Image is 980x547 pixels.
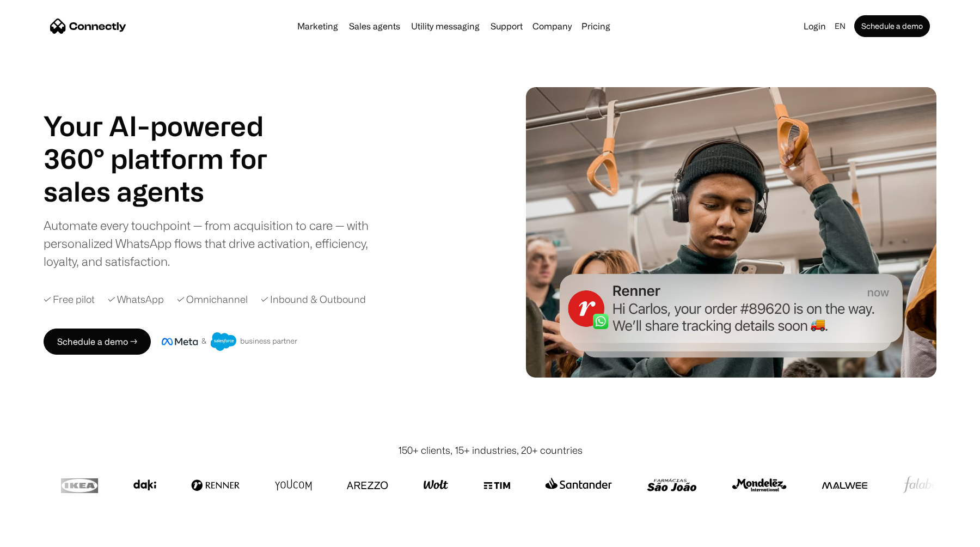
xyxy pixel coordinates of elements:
[44,329,151,355] a: Schedule a demo →
[44,110,294,175] h1: Your AI-powered 360° platform for
[50,18,126,34] a: home
[108,292,164,307] div: ✓ WhatsApp
[261,292,366,307] div: ✓ Inbound & Outbound
[577,22,615,31] a: Pricing
[486,22,527,31] a: Support
[345,22,405,31] a: Sales agents
[830,19,852,34] div: en
[799,19,830,34] a: Login
[407,22,484,31] a: Utility messaging
[44,216,387,270] div: Automate every touchpoint — from acquisition to care — with personalized WhatsApp flows that driv...
[44,175,294,208] h1: support
[398,443,583,458] div: 150+ clients, 15+ industries, 20+ countries
[177,292,248,307] div: ✓ Omnichannel
[162,332,298,351] img: Meta and Salesforce business partner badge.
[11,527,65,543] aside: Language selected: English
[835,19,846,34] div: en
[532,19,572,34] div: Company
[854,15,930,37] a: Schedule a demo
[529,19,575,34] div: Company
[22,528,65,543] ul: Language list
[293,22,342,31] a: Marketing
[44,175,294,208] div: carousel
[44,292,95,307] div: ✓ Free pilot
